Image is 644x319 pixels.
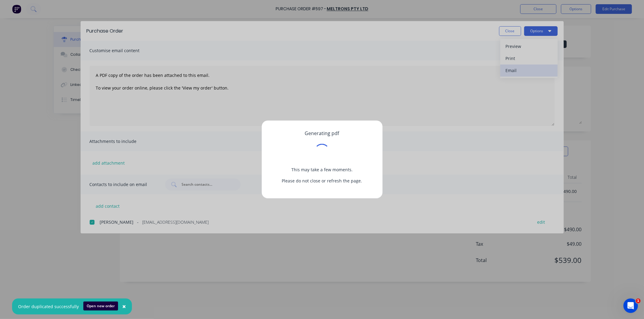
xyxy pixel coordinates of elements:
button: Close [116,299,132,314]
span: Generating pdf [305,130,339,137]
iframe: Intercom live chat [623,298,638,313]
button: Open new order [83,302,118,311]
p: Please do not close or refresh the page. [271,178,373,184]
span: × [122,302,126,311]
span: 1 [636,298,641,303]
div: Order duplicated successfully [18,303,79,310]
p: This may take a few moments. [271,166,373,173]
